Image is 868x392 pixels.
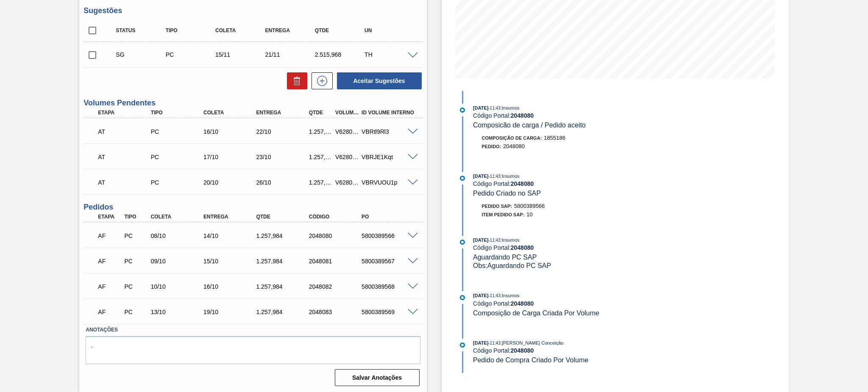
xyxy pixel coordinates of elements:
[96,110,155,116] div: Etapa
[96,122,155,141] div: Aguardando Informações de Transporte
[96,173,155,192] div: Aguardando Informações de Transporte
[473,293,488,298] span: [DATE]
[86,336,420,364] textarea: .
[254,258,313,265] div: 1.257,984
[313,51,369,58] div: 2.515,968
[362,28,418,33] div: UN
[307,72,333,89] div: Nova sugestão
[333,154,361,160] div: V628030
[114,51,170,58] div: Sugestão Criada
[501,105,520,110] span: : Insumos
[460,240,465,245] img: atual
[254,179,313,186] div: 26/10/2025
[263,51,319,58] div: 21/11/2025
[473,244,674,251] div: Código Portal:
[254,214,313,220] div: Qtde
[473,300,674,307] div: Código Portal:
[473,237,488,243] span: [DATE]
[337,72,422,89] button: Aceitar Sugestões
[501,237,520,243] span: : Insumos
[359,283,419,290] div: 5800389568
[98,258,121,265] p: AF
[122,258,150,265] div: Pedido de Compra
[359,179,419,186] div: VBRVUOU1p
[254,283,313,290] div: 1.257,984
[213,51,269,58] div: 15/11/2025
[511,244,534,251] strong: 2048080
[122,309,150,315] div: Pedido de Compra
[473,356,588,364] span: Pedido de Compra Criado Por Volume
[473,190,541,197] span: Pedido Criado no SAP
[514,203,545,209] span: 5800389566
[511,112,534,119] strong: 2048080
[501,340,564,345] span: : [PERSON_NAME] Conceição
[307,309,366,315] div: 2048083
[511,300,534,307] strong: 2048080
[149,214,208,220] div: Coleta
[473,309,599,317] span: Composição de Carga Criada Por Volume
[307,154,334,160] div: 1.257,984
[333,72,423,90] div: Aceitar Sugestões
[283,72,307,89] div: Excluir Sugestões
[460,295,465,300] img: atual
[201,110,261,116] div: Coleta
[473,105,488,110] span: [DATE]
[122,283,150,290] div: Pedido de Compra
[96,252,123,271] div: Aguardando Faturamento
[98,309,121,315] p: AF
[473,347,674,354] div: Código Portal:
[503,143,525,149] span: 2048080
[96,226,123,245] div: Aguardando Faturamento
[307,128,334,135] div: 1.257,984
[213,28,269,33] div: Coleta
[254,110,313,116] div: Entrega
[473,254,537,261] span: Aguardando PC SAP
[114,28,170,33] div: Status
[473,180,674,187] div: Código Portal:
[473,121,586,129] span: Composicão de carga / Pedido aceito
[544,135,565,141] span: 1855186
[307,110,334,116] div: Qtde
[201,283,261,290] div: 16/10/2025
[333,128,361,135] div: V628031
[149,258,208,265] div: 09/10/2025
[83,6,422,15] h3: Sugestões
[254,128,313,135] div: 22/10/2025
[307,232,366,239] div: 2048080
[96,148,155,166] div: Aguardando Informações de Transporte
[501,293,520,298] span: : Insumos
[482,212,525,217] span: Item pedido SAP:
[201,154,261,160] div: 17/10/2025
[359,154,419,160] div: VBRJE1Kqt
[333,110,361,116] div: Volume Portal
[201,179,261,186] div: 20/10/2025
[149,179,208,186] div: Pedido de Compra
[96,214,123,220] div: Etapa
[333,179,361,186] div: V628032
[201,232,261,239] div: 14/10/2025
[359,214,419,220] div: PO
[83,99,422,108] h3: Volumes Pendentes
[164,51,220,58] div: Pedido de Compra
[98,232,121,239] p: AF
[254,154,313,160] div: 23/10/2025
[307,258,366,265] div: 2048081
[98,179,153,186] p: AT
[473,112,674,119] div: Código Portal:
[254,232,313,239] div: 1.257,984
[307,214,366,220] div: Código
[164,28,220,33] div: Tipo
[335,369,420,386] button: Salvar Anotações
[460,108,465,113] img: atual
[359,232,419,239] div: 5800389566
[149,128,208,135] div: Pedido de Compra
[122,214,150,220] div: Tipo
[201,128,261,135] div: 16/10/2025
[482,135,542,141] span: Composição de Carga :
[511,180,534,187] strong: 2048080
[460,342,465,348] img: atual
[98,283,121,290] p: AF
[362,51,418,58] div: TH
[149,154,208,160] div: Pedido de Compra
[83,203,422,212] h3: Pedidos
